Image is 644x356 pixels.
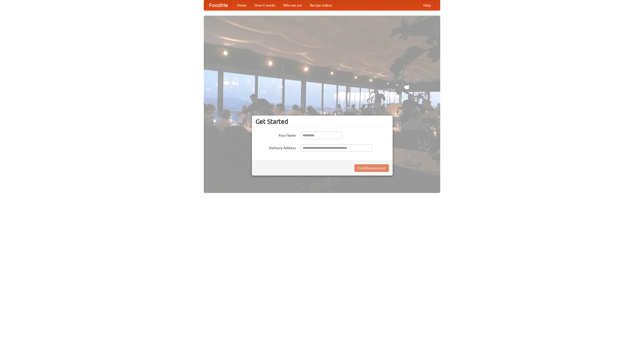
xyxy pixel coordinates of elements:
a: Recipe videos [306,0,336,10]
h3: Get Started [256,118,389,125]
a: Home [233,0,251,10]
button: Find Restaurants! [354,164,389,172]
label: Delivery Address [256,144,296,150]
a: Who we are [279,0,306,10]
a: Help [419,0,435,10]
a: How it works [251,0,279,10]
label: Your Name [256,132,296,138]
a: FoodMe [204,0,233,10]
